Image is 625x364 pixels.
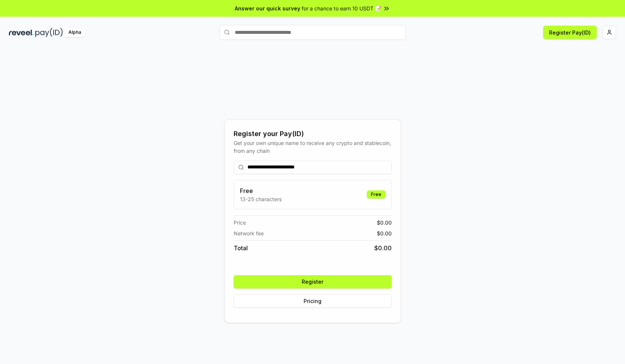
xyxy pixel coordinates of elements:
span: for a chance to earn 10 USDT 📝 [302,4,381,12]
span: Price [234,219,246,226]
span: Total [234,244,248,252]
div: Register your Pay(ID) [234,129,392,139]
div: Alpha [64,28,85,37]
span: Network fee [234,229,264,237]
div: Get your own unique name to receive any crypto and stablecoin, from any chain [234,139,392,155]
div: Free [367,190,385,199]
button: Register Pay(ID) [543,26,597,39]
button: Register [234,275,392,289]
img: pay_id [35,28,63,37]
span: $ 0.00 [377,219,392,226]
img: reveel_dark [9,28,34,37]
span: $ 0.00 [377,229,392,237]
h3: Free [240,186,282,195]
button: Pricing [234,294,392,308]
span: $ 0.00 [374,244,392,252]
span: Answer our quick survey [235,4,300,12]
p: 13-25 characters [240,195,282,203]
